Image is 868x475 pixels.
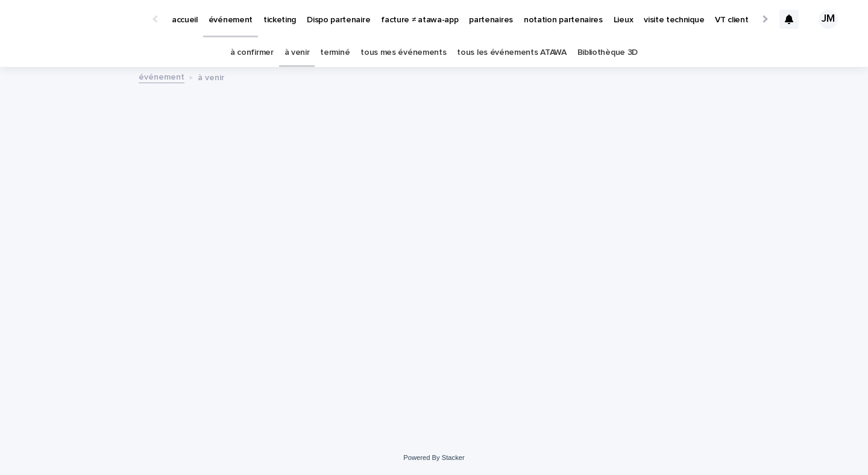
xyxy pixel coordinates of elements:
[577,39,638,67] a: Bibliothèque 3D
[24,7,141,31] img: Ls34BcGeRexTGTNfXpUC
[230,39,274,67] a: à confirmer
[285,39,310,67] a: à venir
[819,10,838,29] div: JM
[198,70,224,83] p: à venir
[360,39,446,67] a: tous mes événements
[403,454,464,461] a: Powered By Stacker
[320,39,350,67] a: terminé
[457,39,566,67] a: tous les événements ATAWA
[139,69,184,83] a: événement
